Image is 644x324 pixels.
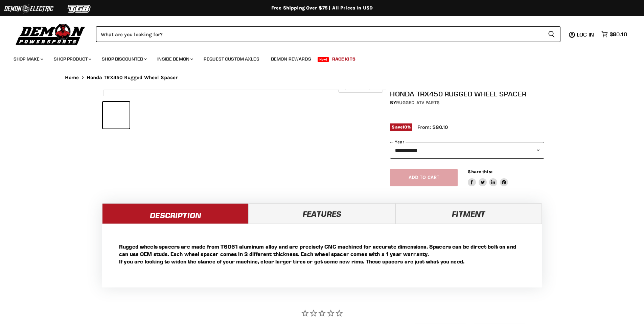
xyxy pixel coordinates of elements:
[199,52,264,66] a: Request Custom Axles
[574,31,598,38] a: Log in
[609,31,627,38] span: $80.10
[266,52,316,66] a: Demon Rewards
[160,102,187,129] button: Honda TRX450 Rugged Wheel Spacer thumbnail
[468,169,508,187] aside: Share this:
[49,52,95,66] a: Shop Product
[543,26,560,42] button: Search
[119,243,525,265] p: Rugged wheels spacers are made from T6061 aluminum alloy and are precisely CNC machined for accur...
[390,142,544,159] select: year
[402,124,407,130] span: 10
[51,75,593,80] nav: Breadcrumbs
[103,102,130,129] button: Honda TRX450 Rugged Wheel Spacer thumbnail
[577,31,594,38] span: Log in
[8,49,625,66] ul: Main menu
[390,123,412,131] span: Save %
[14,22,88,46] img: Demon Powersports
[249,203,395,224] a: Features
[3,2,54,15] img: Demon Electric Logo 2
[8,52,47,66] a: Shop Make
[396,100,440,106] a: Rugged ATV Parts
[54,2,105,15] img: TGB Logo 2
[327,52,361,66] a: Race Kits
[87,75,178,80] span: Honda TRX450 Rugged Wheel Spacer
[598,29,630,39] a: $80.10
[318,57,329,62] span: New!
[132,102,158,129] button: Honda TRX450 Rugged Wheel Spacer thumbnail
[342,85,379,90] span: Click to expand
[468,169,492,174] span: Share this:
[417,124,448,130] span: From: $80.10
[390,90,544,98] h1: Honda TRX450 Rugged Wheel Spacer
[96,26,543,42] input: Search
[152,52,197,66] a: Inside Demon
[96,26,560,42] form: Product
[65,75,79,80] a: Home
[97,52,151,66] a: Shop Discounted
[102,203,249,224] a: Description
[51,5,593,11] div: Free Shipping Over $75 | All Prices In USD
[395,203,542,224] a: Fitment
[390,99,544,107] div: by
